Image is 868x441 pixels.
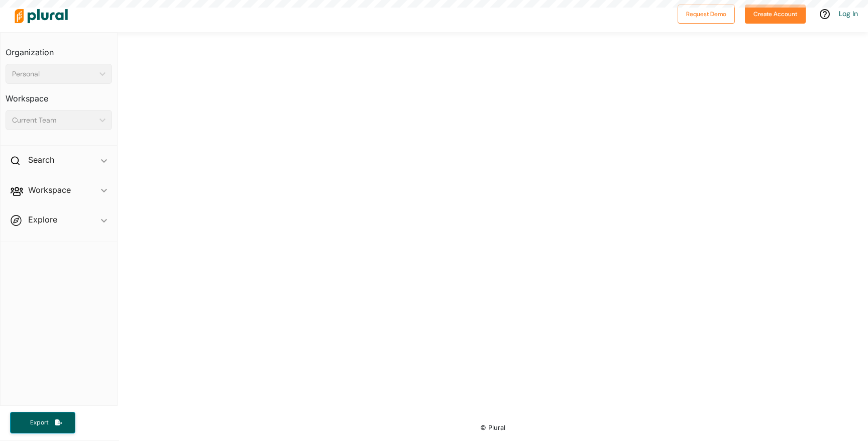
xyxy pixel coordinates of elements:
[678,5,735,24] button: Request Demo
[745,5,806,24] button: Create Account
[23,418,55,427] span: Export
[839,9,858,18] a: Log In
[6,38,112,60] h3: Organization
[10,412,75,433] button: Export
[480,424,505,431] small: © Plural
[6,84,112,106] h3: Workspace
[12,69,95,79] div: Personal
[678,8,735,19] a: Request Demo
[28,154,54,165] h2: Search
[12,115,95,126] div: Current Team
[745,8,806,19] a: Create Account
